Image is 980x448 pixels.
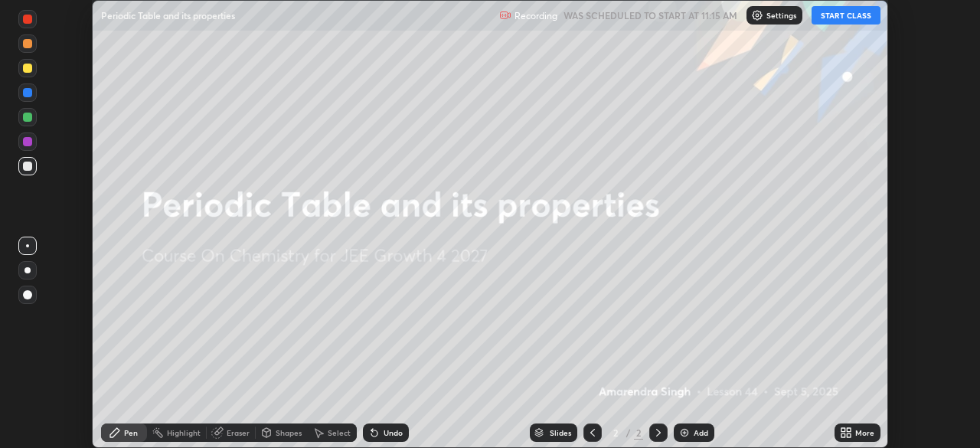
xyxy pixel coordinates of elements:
div: 2 [634,426,643,440]
div: Highlight [167,429,201,437]
div: 2 [608,428,623,437]
p: Recording [514,10,557,21]
div: Select [328,429,351,437]
div: Shapes [276,429,302,437]
p: Settings [766,11,796,19]
div: More [855,429,874,437]
img: recording.375f2c34.svg [499,9,511,21]
div: Undo [384,429,403,437]
div: / [626,428,631,437]
div: Add [694,429,708,437]
h5: WAS SCHEDULED TO START AT 11:15 AM [563,8,737,22]
div: Eraser [227,429,250,437]
div: Slides [550,429,571,437]
button: START CLASS [812,6,880,25]
p: Periodic Table and its properties [101,9,235,21]
div: Pen [124,429,138,437]
img: class-settings-icons [751,9,763,21]
img: add-slide-button [678,427,691,439]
